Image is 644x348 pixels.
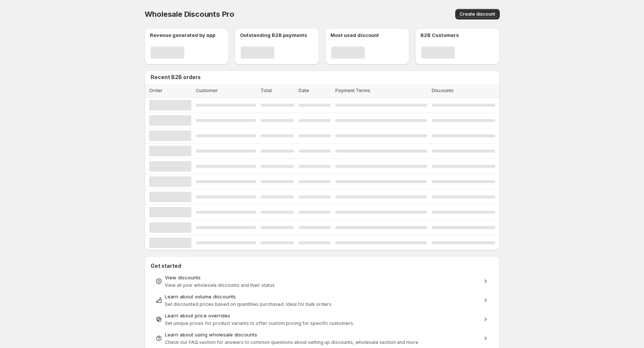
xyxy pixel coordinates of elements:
[151,73,497,81] h2: Recent B2B orders
[145,10,234,19] span: Wholesale Discounts Pro
[165,339,418,345] span: Check our FAQ section for answers to common questions about setting up discounts, wholesale secti...
[432,88,454,93] span: Discounts
[299,88,309,93] span: Date
[335,88,370,93] span: Payment Terms
[240,31,307,39] p: Outstanding B2B payments
[165,274,480,281] div: View discounts
[150,31,215,39] p: Revenue generated by app
[330,31,379,39] p: Most used discount
[455,9,500,19] button: Create discount
[151,262,494,270] h2: Get started
[165,331,480,338] div: Learn about using wholesale discounts
[165,301,333,307] span: Set discounted prices based on quantities purchased. Ideal for bulk orders.
[165,312,480,319] div: Learn about price overrides
[196,88,218,93] span: Customer
[261,88,272,93] span: Total
[460,11,495,17] span: Create discount
[420,31,459,39] p: B2B Customers
[149,88,163,93] span: Order
[165,293,480,300] div: Learn about volume discounts
[165,320,354,326] span: Set unique prices for product variants to offer custom pricing for specific customers.
[165,282,275,288] span: View all your wholesale discounts and their status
